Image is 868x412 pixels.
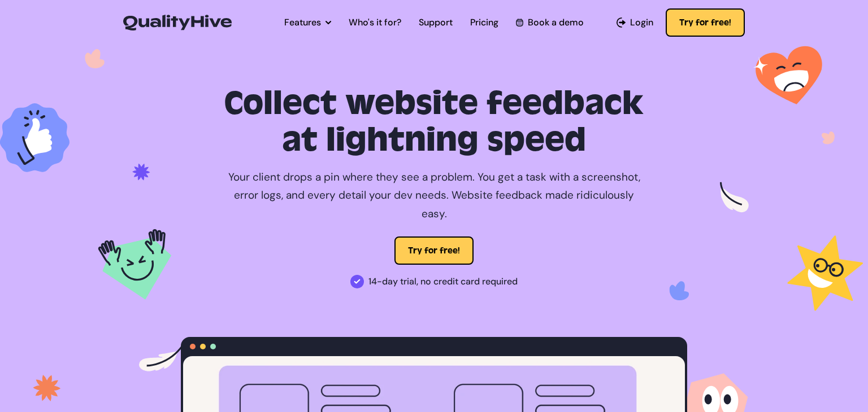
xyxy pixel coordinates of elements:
img: QualityHive - Bug Tracking Tool [123,15,232,30]
h1: Collect website feedback at lightning speed [181,86,687,159]
a: Pricing [470,16,498,29]
a: Support [419,16,453,29]
button: Try for free! [666,8,745,37]
a: Features [284,16,331,29]
a: Who's it for? [349,16,401,29]
a: Book a demo [516,16,584,29]
a: Login [617,16,653,29]
p: Your client drops a pin where they see a problem. You get a task with a screenshot, error logs, a... [222,168,646,223]
img: Book a QualityHive Demo [516,19,523,26]
span: Login [630,16,653,29]
img: 14-day trial, no credit card required [350,275,364,288]
span: 14-day trial, no credit card required [368,273,518,291]
button: Try for free! [394,236,474,265]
